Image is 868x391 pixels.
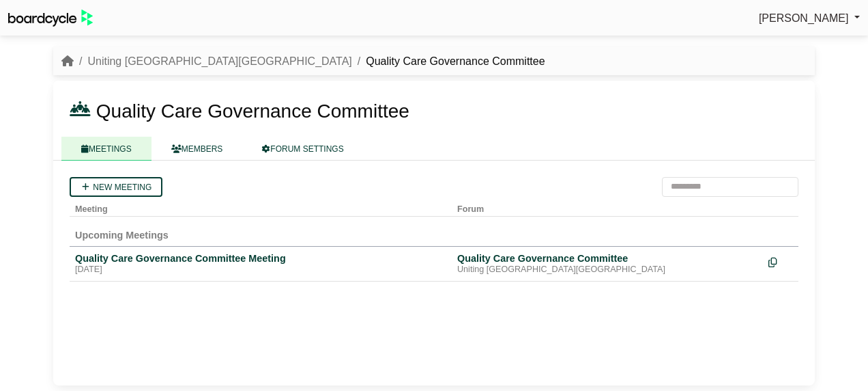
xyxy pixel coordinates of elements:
th: Forum [452,197,763,217]
span: Upcoming Meetings [75,230,169,241]
div: Quality Care Governance Committee Meeting [75,252,446,265]
nav: breadcrumb [61,53,545,70]
a: MEMBERS [151,137,243,161]
li: Quality Care Governance Committee [352,53,545,70]
a: [PERSON_NAME] [759,10,860,27]
div: [DATE] [75,265,446,275]
div: Uniting [GEOGRAPHIC_DATA][GEOGRAPHIC_DATA] [457,265,757,275]
div: Make a copy [768,252,793,271]
span: Quality Care Governance Committee [96,100,409,122]
div: Quality Care Governance Committee [457,252,757,265]
a: New meeting [70,177,162,197]
a: Uniting [GEOGRAPHIC_DATA][GEOGRAPHIC_DATA] [87,55,351,67]
img: BoardcycleBlackGreen-aaafeed430059cb809a45853b8cf6d952af9d84e6e89e1f1685b34bfd5cb7d64.svg [8,10,93,27]
a: Quality Care Governance Committee Meeting [DATE] [75,252,446,275]
th: Meeting [70,197,452,217]
span: [PERSON_NAME] [759,12,849,24]
a: FORUM SETTINGS [242,137,363,161]
a: MEETINGS [61,137,151,161]
a: Quality Care Governance Committee Uniting [GEOGRAPHIC_DATA][GEOGRAPHIC_DATA] [457,252,757,275]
